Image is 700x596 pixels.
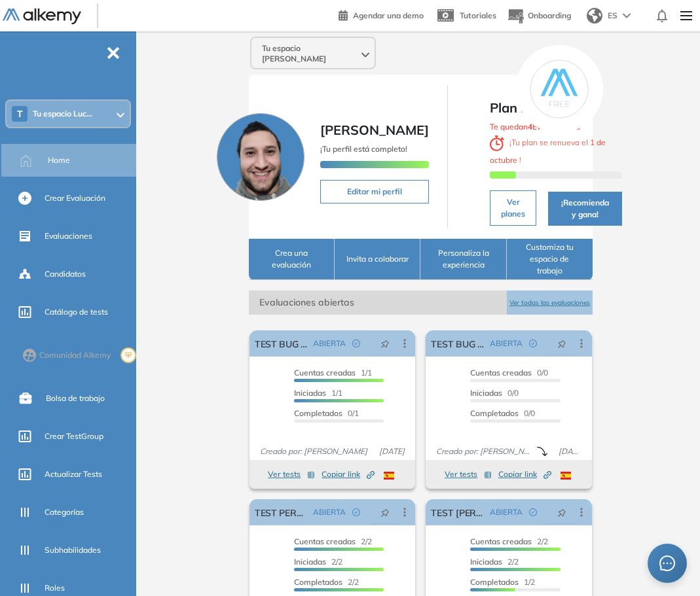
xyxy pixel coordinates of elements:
span: Iniciadas [294,388,326,398]
span: Onboarding [528,10,571,20]
span: Roles [45,582,65,594]
span: Candidatos [45,268,86,280]
span: Cuentas creadas [470,368,532,377]
b: 4 [528,122,532,131]
button: pushpin [371,333,399,354]
span: Tutoriales [460,10,496,20]
span: Crear TestGroup [45,430,103,442]
span: ABIERTA [313,506,346,518]
button: Customiza tu espacio de trabajo [507,239,593,280]
button: Ver planes [490,190,536,226]
span: Categorías [45,506,84,518]
span: 2/2 [470,536,548,546]
a: TEST BUG STEPPER [255,330,308,357]
img: arrow [623,13,631,18]
span: Te quedan Evaluaciones [490,122,580,131]
button: Ver tests [445,466,492,482]
span: Cuentas creadas [294,368,356,377]
button: Ver todas las evaluaciones [507,290,593,315]
span: ABIERTA [490,506,523,518]
img: Menu [675,3,697,29]
a: TEST [PERSON_NAME] PROD [431,499,485,525]
span: Copiar link [498,468,551,480]
span: Creado por: [PERSON_NAME] [255,446,373,457]
button: pushpin [371,502,399,523]
span: 0/0 [470,408,535,418]
span: pushpin [380,338,390,349]
span: Iniciadas [294,557,326,567]
button: Onboarding [507,2,571,30]
span: Completados [470,577,519,587]
span: message [659,555,675,571]
span: 1/1 [294,368,372,377]
span: Actualizar Tests [45,468,102,480]
span: 2/2 [294,577,359,587]
span: Evaluaciones abiertas [249,290,507,315]
span: Agendar una demo [353,10,424,20]
span: Catálogo de tests [45,306,108,318]
span: 0/0 [470,368,548,377]
span: Tu espacio [PERSON_NAME] [262,43,359,64]
span: Copiar link [322,468,375,480]
span: check-circle [352,340,360,347]
span: Plan Free [490,98,622,118]
span: Completados [294,408,342,418]
img: Foto de perfil [217,113,304,201]
span: 1/1 [294,388,342,398]
button: Crea una evaluación [249,239,335,280]
span: Evaluaciones [45,230,92,242]
a: Agendar una demo [339,7,424,22]
span: Completados [470,408,519,418]
a: TEST BUG STEPPER [431,330,485,357]
img: ESP [561,472,571,480]
span: [DATE] [553,446,587,457]
span: Tu espacio Luc... [33,109,92,119]
button: Ver tests [268,466,315,482]
span: Cuentas creadas [294,536,356,546]
span: 0/0 [470,388,519,398]
span: check-circle [352,508,360,516]
span: check-circle [529,508,537,516]
img: Logo [3,9,81,25]
span: [DATE] [374,446,410,457]
span: ¡ Tu plan se renueva el ! [490,137,606,165]
span: ES [608,10,617,22]
img: world [587,8,602,24]
span: 2/2 [294,557,342,567]
button: Personaliza la experiencia [420,239,506,280]
span: Home [48,154,70,166]
span: [PERSON_NAME] [320,122,429,138]
span: Crear Evaluación [45,192,105,204]
button: pushpin [547,333,576,354]
span: ¡Tu perfil está completo! [320,144,407,154]
span: Cuentas creadas [470,536,532,546]
span: Iniciadas [470,388,502,398]
span: check-circle [529,340,537,347]
button: Editar mi perfil [320,180,429,203]
span: 0/1 [294,408,359,418]
span: ABIERTA [313,338,346,349]
img: ESP [384,472,394,480]
button: Copiar link [498,466,551,482]
span: Subhabilidades [45,544,101,556]
span: T [17,109,23,119]
a: TEST PERSONALIDADES STEPPER [255,499,308,525]
span: 2/2 [294,536,372,546]
button: ¡Recomienda y gana! [548,192,622,226]
span: 2/2 [470,557,519,567]
span: pushpin [557,507,566,517]
button: Invita a colaborar [335,239,420,280]
span: Iniciadas [470,557,502,567]
img: clock-svg [490,135,504,151]
button: Copiar link [322,466,375,482]
span: 1/2 [470,577,535,587]
span: Creado por: [PERSON_NAME] [431,446,537,457]
span: Completados [294,577,342,587]
span: pushpin [557,338,566,349]
span: pushpin [380,507,390,517]
span: Bolsa de trabajo [46,393,105,404]
span: ABIERTA [490,338,523,349]
button: pushpin [547,502,576,523]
